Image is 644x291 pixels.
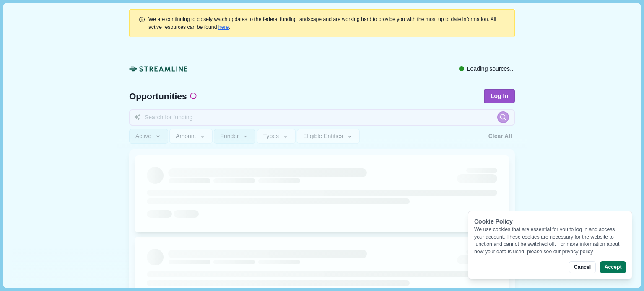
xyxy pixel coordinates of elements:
button: Types [257,129,296,144]
span: Types [263,133,279,140]
div: . [148,15,506,31]
a: here [218,24,229,30]
span: Loading sources... [467,64,515,73]
button: Log In [484,89,515,103]
span: Cookie Policy [474,218,513,225]
button: Amount [169,129,213,144]
button: Eligible Entities [297,129,359,144]
button: Active [129,129,168,144]
span: Active [135,133,151,140]
span: Opportunities [129,92,187,100]
button: Cancel [569,261,595,273]
span: Funder [220,133,239,140]
div: We use cookies that are essential for you to log in and access your account. These cookies are ne... [474,226,626,255]
button: Clear All [486,129,515,144]
span: We are continuing to closely watch updates to the federal funding landscape and are working hard ... [148,16,496,30]
a: privacy policy [562,249,593,255]
button: Funder [214,129,255,144]
button: Accept [600,261,626,273]
span: Eligible Entities [303,133,343,140]
span: Amount [176,133,196,140]
input: Search for funding [129,109,515,126]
